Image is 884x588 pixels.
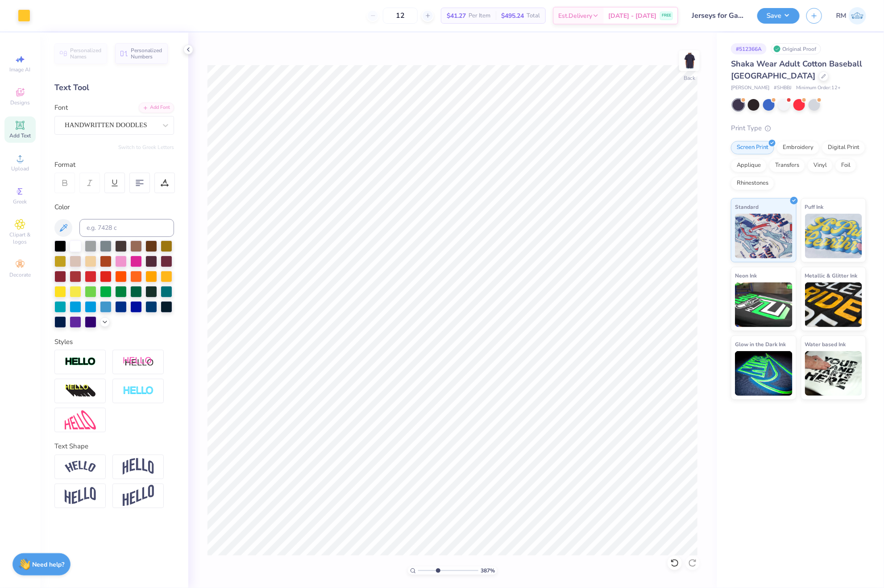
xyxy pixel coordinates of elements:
span: RM [836,11,847,21]
div: Screen Print [731,141,774,154]
span: Total [527,11,540,21]
span: Puff Ink [805,202,824,211]
img: Arch [123,458,154,475]
img: Negative Space [123,386,154,396]
img: Arc [65,461,96,473]
div: Applique [731,159,767,172]
div: Print Type [731,123,866,133]
span: Glow in the Dark Ink [735,340,786,349]
span: Greek [13,198,27,205]
span: Personalized Numbers [131,47,162,60]
span: Minimum Order: 12 + [796,84,841,92]
input: e.g. 7428 c [79,219,174,237]
span: $41.27 [447,11,466,21]
span: Water based Ink [805,340,846,349]
div: Text Tool [54,82,174,94]
span: $495.24 [501,11,524,21]
div: Foil [835,159,856,172]
img: Neon Ink [735,282,793,327]
button: Save [757,8,800,24]
img: Puff Ink [805,214,863,258]
div: Vinyl [808,159,833,172]
span: [DATE] - [DATE] [608,11,656,21]
img: Standard [735,214,793,258]
div: Embroidery [777,141,819,154]
div: Rhinestones [731,177,774,190]
img: Free Distort [65,410,96,430]
span: [PERSON_NAME] [731,84,769,92]
div: Transfers [769,159,805,172]
span: # SHBBJ [774,84,792,92]
div: Text Shape [54,441,174,451]
input: Untitled Design [685,7,751,25]
span: Standard [735,202,759,211]
span: Neon Ink [735,271,757,280]
span: Metallic & Glitter Ink [805,271,858,280]
span: Add Text [9,132,31,139]
span: Est. Delivery [558,11,592,21]
img: Ronald Manipon [849,7,866,25]
img: Flag [65,487,96,505]
div: Styles [54,337,174,347]
div: # 512366A [731,43,767,54]
label: Font [54,103,68,113]
div: Back [684,74,695,82]
div: Color [54,202,174,212]
span: Shaka Wear Adult Cotton Baseball [GEOGRAPHIC_DATA] [731,58,862,81]
div: Digital Print [822,141,865,154]
span: FREE [662,12,671,19]
span: Designs [10,99,30,106]
span: Per Item [469,11,490,21]
a: RM [836,7,866,25]
img: Shadow [123,356,154,368]
img: Metallic & Glitter Ink [805,282,863,327]
img: Rise [123,485,154,507]
span: 387 % [481,567,495,575]
div: Add Font [139,103,174,113]
img: 3d Illusion [65,384,96,398]
span: Clipart & logos [4,231,36,245]
div: Format [54,160,175,170]
img: Water based Ink [805,351,863,396]
strong: Need help? [33,560,65,569]
span: Decorate [9,271,31,278]
input: – – [383,8,418,24]
button: Switch to Greek Letters [118,144,174,151]
span: Personalized Names [70,47,102,60]
span: Image AI [10,66,31,73]
img: Stroke [65,357,96,367]
img: Glow in the Dark Ink [735,351,793,396]
span: Upload [11,165,29,172]
img: Back [681,52,698,70]
div: Original Proof [771,43,821,54]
